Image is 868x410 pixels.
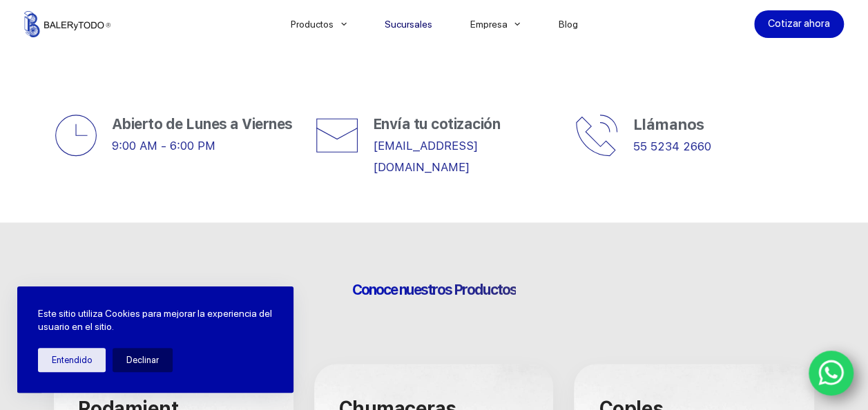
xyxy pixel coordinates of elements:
a: Cotizar ahora [754,10,844,38]
span: 9:00 AM - 6:00 PM [112,139,215,153]
button: Declinar [113,348,173,372]
span: Abierto de Lunes a Viernes [112,115,293,133]
p: Este sitio utiliza Cookies para mejorar la experiencia del usuario en el sitio. [38,307,273,334]
a: WhatsApp [809,351,854,396]
span: Envía tu cotización [373,115,501,133]
a: 55 5234 2660 [633,139,711,153]
span: Conoce nuestros Productos [351,281,516,298]
button: Entendido [38,348,106,372]
img: Balerytodo [24,11,110,37]
a: [EMAIL_ADDRESS][DOMAIN_NAME] [373,139,478,174]
span: Llámanos [633,115,704,133]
